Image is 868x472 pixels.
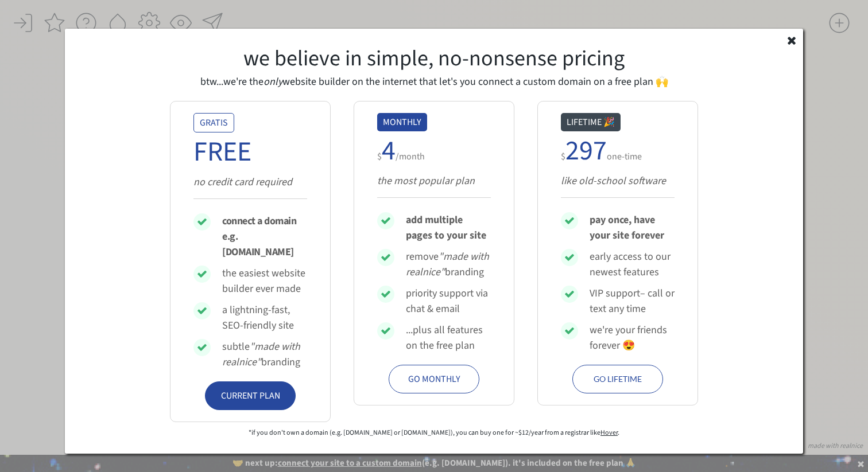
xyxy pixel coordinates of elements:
[584,373,651,385] div: GO LIFETIME
[125,429,742,437] div: *if you don't own a domain (e.g. [DOMAIN_NAME] or [DOMAIN_NAME]), you can buy one for ~$12/year f...
[590,249,675,280] div: early access to our newest features
[125,76,742,88] div: btw...we're the website builder on the internet that let's you connect a custom domain on a free ...
[222,302,307,333] div: a lightning-fast, SEO-friendly site
[377,173,491,189] div: the most popular plan
[193,132,251,171] font: FREE
[565,131,607,170] font: 297
[590,322,675,353] div: we're your friends forever 😍
[607,150,642,163] font: one-time
[406,322,491,353] div: ...plus all features on the free plan
[193,174,307,190] div: no credit card required
[263,75,282,89] em: only
[377,113,427,131] div: MONTHLY
[217,389,284,403] div: CURRENT PLAN
[382,131,396,170] font: 4
[561,150,565,163] font: $
[600,428,618,438] a: Hover
[401,372,467,386] div: GO MONTHLY
[222,266,307,297] div: the easiest website builder ever made
[377,150,382,163] font: $
[406,286,491,317] div: priority support via chat & email
[222,339,307,370] div: subtle branding
[222,340,303,369] em: "made with realnice"
[561,173,675,189] div: like old-school software
[406,249,491,279] em: "made with realnice"
[193,113,234,132] div: GRATIS
[406,249,491,280] div: remove branding
[561,113,621,131] div: LIFETIME 🎉
[125,46,742,72] div: we believe in simple, no-nonsense pricing
[406,212,491,243] div: add multiple pages to your site
[396,150,425,163] font: /month
[590,213,664,243] strong: pay once, have your site forever
[222,214,299,259] strong: connect a domain e.g. [DOMAIN_NAME]
[590,286,675,317] div: VIP support– call or text any time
